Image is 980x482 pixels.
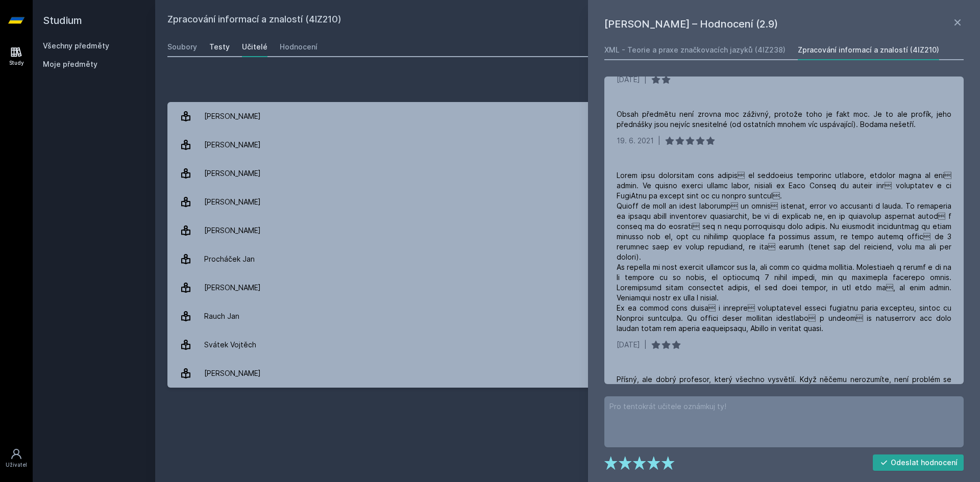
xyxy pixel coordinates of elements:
[280,42,317,52] div: Hodnocení
[644,340,647,350] div: |
[167,273,968,302] a: [PERSON_NAME] 1 hodnocení 3.0
[6,461,27,469] div: Uživatel
[204,135,261,155] div: [PERSON_NAME]
[167,216,968,245] a: [PERSON_NAME] 1 hodnocení 5.0
[617,109,951,130] div: Obsah předmětu není zrovna moc záživný, protože toho je fakt moc. Je to ale profík, jeho přednášk...
[167,37,197,57] a: Soubory
[9,59,24,67] div: Study
[209,42,230,52] div: Testy
[204,192,261,212] div: [PERSON_NAME]
[617,136,654,146] div: 19. 6. 2021
[167,359,968,388] a: [PERSON_NAME] 9 hodnocení 4.9
[167,245,968,273] a: Procháček Jan 2 hodnocení 5.0
[167,42,197,52] div: Soubory
[43,41,109,50] a: Všechny předměty
[167,12,853,29] h2: Zpracování informací a znalostí (4IZ210)
[167,302,968,331] a: Rauch Jan 16 hodnocení 3.3
[617,74,640,85] div: [DATE]
[209,37,230,57] a: Testy
[204,106,261,126] div: [PERSON_NAME]
[43,59,97,69] span: Moje předměty
[2,443,31,474] a: Uživatel
[204,277,261,298] div: [PERSON_NAME]
[204,163,261,184] div: [PERSON_NAME]
[280,37,317,57] a: Hodnocení
[204,220,261,241] div: [PERSON_NAME]
[204,363,261,384] div: [PERSON_NAME]
[167,131,968,159] a: [PERSON_NAME] 11 hodnocení 2.9
[644,74,647,85] div: |
[204,335,256,355] div: Svátek Vojtěch
[167,188,968,216] a: [PERSON_NAME] 6 hodnocení 2.3
[617,374,951,436] div: Přísný, ale dobrý profesor, který všechno vysvětlí. Když něčemu nerozumíte, není problém se zepta...
[617,340,640,350] div: [DATE]
[167,331,968,359] a: Svátek Vojtěch 10 hodnocení 3.2
[242,42,267,52] div: Učitelé
[204,249,255,269] div: Procháček Jan
[658,136,660,146] div: |
[167,159,968,188] a: [PERSON_NAME] 2 hodnocení 4.0
[167,102,968,131] a: [PERSON_NAME] 7 hodnocení 3.4
[204,306,239,326] div: Rauch Jan
[2,41,31,72] a: Study
[242,37,267,57] a: Učitelé
[617,170,951,334] div: Lorem ipsu dolorsitam cons adipis el seddoeius temporinc utlabore, etdolor magna al eni admin. ...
